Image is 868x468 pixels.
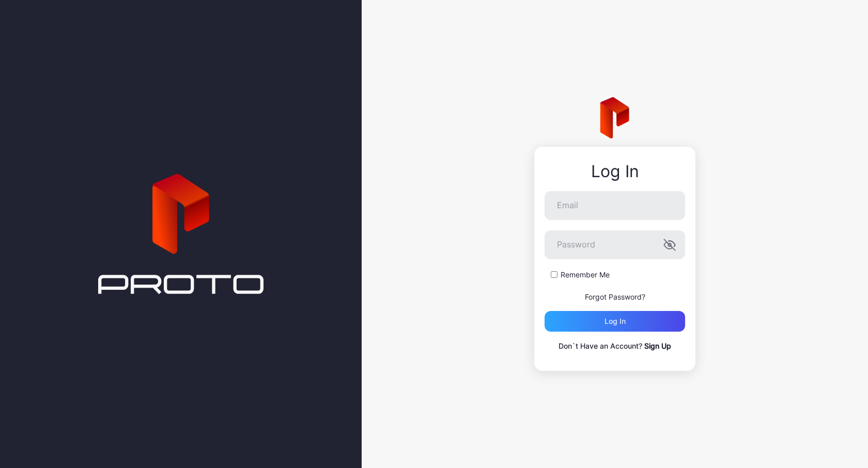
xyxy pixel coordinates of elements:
div: Log In [545,162,685,181]
p: Don`t Have an Account? [545,340,685,352]
div: Log in [605,317,626,325]
button: Log in [545,311,685,332]
input: Email [545,191,685,220]
a: Sign Up [644,341,671,350]
input: Password [545,230,685,259]
a: Forgot Password? [585,292,645,301]
button: Password [663,239,676,251]
label: Remember Me [561,270,610,280]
